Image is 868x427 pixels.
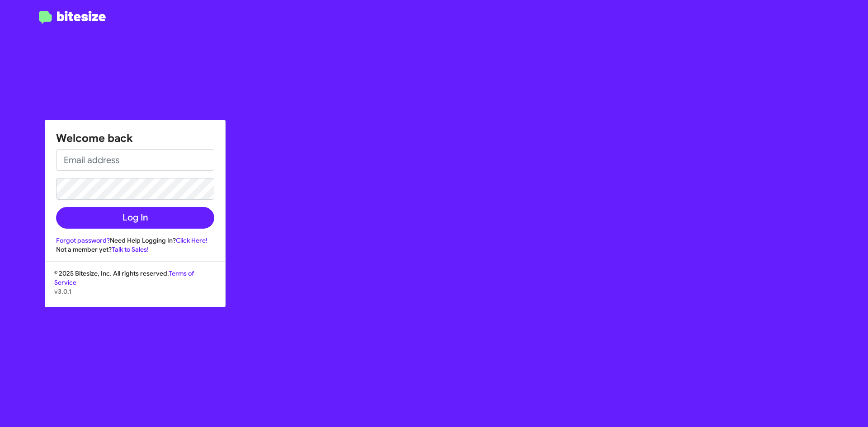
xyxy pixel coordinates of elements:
a: Talk to Sales! [112,245,149,253]
div: © 2025 Bitesize, Inc. All rights reserved. [45,269,225,307]
h1: Welcome back [56,131,214,145]
input: Email address [56,149,214,171]
div: Not a member yet? [56,245,214,254]
div: Need Help Logging In? [56,236,214,245]
a: Forgot password? [56,236,110,244]
a: Click Here! [176,236,208,244]
button: Log In [56,207,214,229]
p: v3.0.1 [54,287,216,296]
